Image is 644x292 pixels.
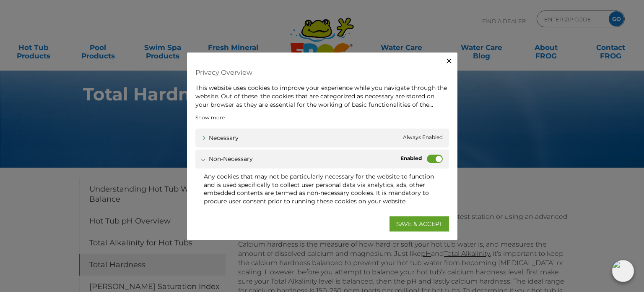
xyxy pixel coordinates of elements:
a: Non-necessary [202,155,253,163]
h4: Privacy Overview [195,65,449,80]
div: This website uses cookies to improve your experience while you navigate through the website. Out ... [195,84,449,109]
a: Show more [195,114,225,121]
span: Always Enabled [403,134,443,142]
a: SAVE & ACCEPT [390,216,449,231]
div: Any cookies that may not be particularly necessary for the website to function and is used specif... [204,173,441,205]
img: openIcon [612,260,634,282]
a: Necessary [202,134,239,142]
